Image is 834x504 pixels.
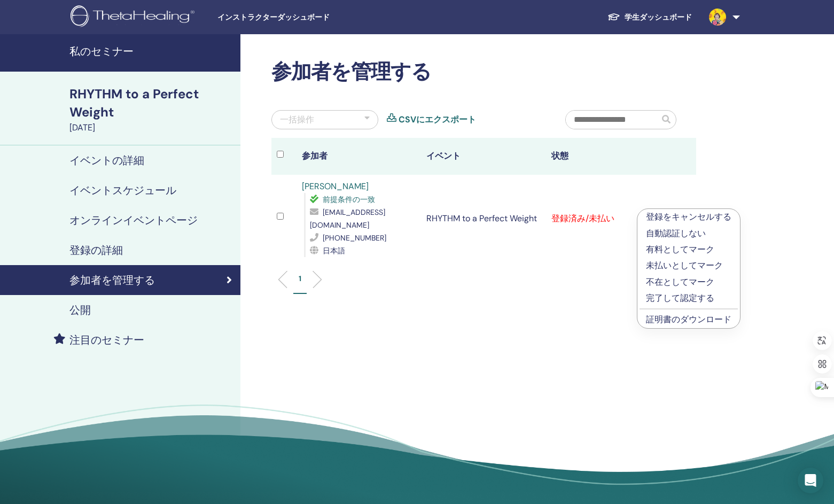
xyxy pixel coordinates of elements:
p: 有料としてマーク [646,243,731,256]
a: 学生ダッシュボード [599,7,700,27]
h4: 登録の詳細 [69,244,123,257]
span: 前提条件の一致 [323,195,375,204]
th: イベント [421,138,546,175]
p: 不在としてマーク [646,276,731,289]
p: 1 [299,273,301,284]
a: RHYTHM to a Perfect Weight[DATE] [63,85,240,134]
div: Open Intercom Messenger [798,468,823,493]
img: default.jpg [709,9,726,26]
span: [PHONE_NUMBER] [323,233,386,243]
p: 未払いとしてマーク [646,259,731,272]
a: 証明書のダウンロード [646,314,731,325]
span: [EMAIL_ADDRESS][DOMAIN_NAME] [310,207,385,230]
td: RHYTHM to a Perfect Weight [421,175,546,262]
h4: 私のセミナー [69,45,234,58]
h4: 公開 [69,304,91,316]
img: graduation-cap-white.svg [607,12,620,21]
p: 完了して認定する [646,292,731,305]
h4: イベントスケジュール [69,184,176,197]
p: 登録をキャンセルする [646,211,731,223]
h4: イベントの詳細 [69,154,144,167]
a: CSVにエクスポート [399,113,476,126]
div: [DATE] [69,121,234,134]
h4: 参加者を管理する [69,274,155,286]
p: 自動認証しない [646,227,731,240]
th: 参加者 [297,138,422,175]
a: [PERSON_NAME] [302,181,369,192]
h2: 参加者を管理する [271,60,696,84]
span: 日本語 [323,246,345,255]
span: インストラクターダッシュボード [217,12,378,23]
h4: 注目のセミナー [69,334,144,346]
div: RHYTHM to a Perfect Weight [69,85,234,121]
img: logo.png [71,5,198,29]
div: 一括操作 [280,113,314,126]
h4: オンラインイベントページ [69,214,198,227]
th: 状態 [546,138,671,175]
